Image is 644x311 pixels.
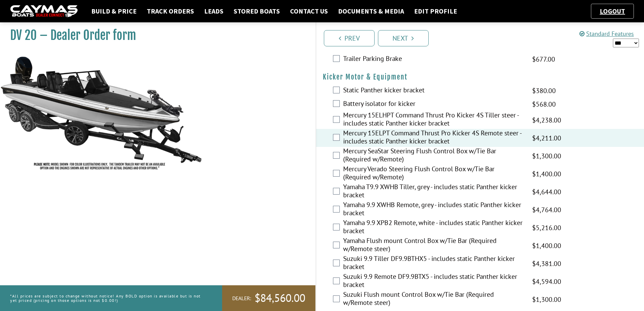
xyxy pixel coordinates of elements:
a: Stored Boats [230,7,283,16]
p: *All prices are subject to change without notice! Any BOLD option is available but is not yet pri... [10,290,207,306]
span: Dealer: [232,295,251,302]
label: Mercury Verado Steering Flush Control Box w/Tie Bar (Required w/Remote) [343,165,524,183]
a: Leads [201,7,227,16]
span: $84,560.00 [255,291,305,305]
span: $1,400.00 [532,169,561,179]
label: Suzuki 9.9 Remote DF9.9BTX5 - includes static Panther kicker bracket [343,272,524,290]
label: Yamaha T9.9 XWHB Tiller, grey - includes static Panther kicker bracket [343,183,524,201]
label: Yamaha 9.9 XPB2 Remote, white - includes static Panther kicker bracket [343,219,524,237]
label: Suzuki Flush mount Control Box w/Tie Bar (Required w/Remote steer) [343,290,524,308]
label: Mercury 15ELHPT Command Thrust Pro Kicker 4S Tiller steer - includes static Panther kicker bracket [343,111,524,129]
span: $4,381.00 [532,259,561,269]
span: $568.00 [532,99,556,109]
h4: Kicker Motor & Equipment [323,73,638,81]
a: Next [378,30,429,46]
a: Dealer:$84,560.00 [222,285,315,311]
h1: DV 20 – Dealer Order form [10,28,299,43]
label: Mercury 15ELPT Command Thrust Pro Kicker 4S Remote steer - includes static Panther kicker bracket [343,129,524,147]
a: Prev [324,30,375,46]
label: Trailer Parking Brake [343,54,524,64]
label: Static Panther kicker bracket [343,86,524,96]
span: $4,644.00 [532,187,561,197]
span: $4,594.00 [532,276,561,287]
a: Standard Features [579,30,634,38]
a: Contact Us [287,7,331,16]
img: caymas-dealer-connect-2ed40d3bc7270c1d8d7ffb4b79bf05adc795679939227970def78ec6f6c03838.gif [10,5,78,18]
span: $1,300.00 [532,294,561,305]
label: Mercury SeaStar Steering Flush Control Box w/Tie Bar (Required w/Remote) [343,147,524,165]
span: $4,238.00 [532,115,561,125]
label: Suzuki 9.9 Tiller DF9.9BTHX5 - includes static Panther kicker bracket [343,254,524,272]
a: Edit Profile [411,7,460,16]
span: $1,400.00 [532,241,561,251]
span: $4,211.00 [532,133,561,143]
a: Logout [596,7,628,15]
a: Build & Price [88,7,140,16]
span: $5,216.00 [532,223,561,233]
span: $380.00 [532,86,556,96]
label: Yamaha Flush mount Control Box w/Tie Bar (Required w/Remote steer) [343,237,524,254]
label: Yamaha 9.9 XWHB Remote, grey - includes static Panther kicker bracket [343,201,524,219]
label: Battery isolator for kicker [343,99,524,109]
span: $4,764.00 [532,205,561,215]
a: Track Orders [143,7,197,16]
span: $677.00 [532,54,555,64]
span: $1,300.00 [532,151,561,161]
a: Documents & Media [335,7,407,16]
